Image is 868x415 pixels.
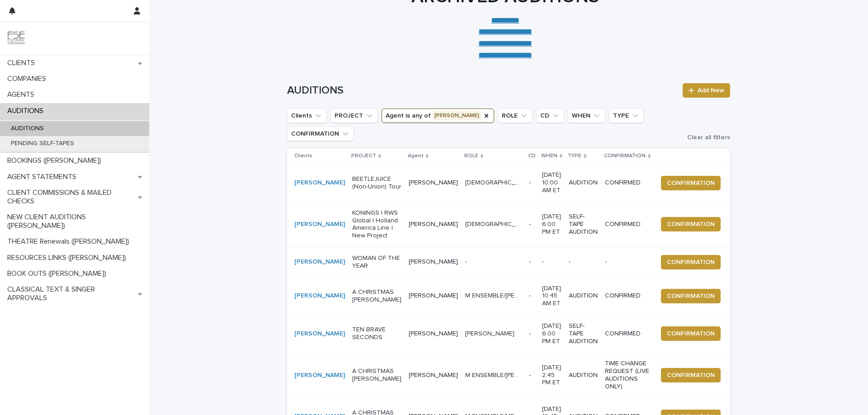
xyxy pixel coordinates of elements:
[536,108,564,123] button: CD
[287,84,677,97] h1: AUDITIONS
[661,326,721,341] button: CONFIRMATION
[661,217,721,231] button: CONFIRMATION
[4,107,51,115] p: AUDITIONS
[287,315,735,352] tr: [PERSON_NAME] TEN BRAVE SECONDS[PERSON_NAME][PERSON_NAME][PERSON_NAME] -[DATE] 6:00 PM ETSELF-TAP...
[464,151,478,161] p: ROLE
[287,353,735,398] tr: [PERSON_NAME] A CHRISTMAS [PERSON_NAME][PERSON_NAME]M ENSEMBLE/[PERSON_NAME] COVERM ENSEMBLE/[PER...
[604,151,646,161] p: CONFIRMATION
[409,330,458,338] p: [PERSON_NAME]
[529,221,535,228] p: -
[605,360,650,390] p: TIME CHANGE REQUEST (LIVE AUDITIONS ONLY)
[609,108,644,123] button: TYPE
[661,289,721,303] button: CONFIRMATION
[667,292,715,301] span: CONFIRMATION
[667,179,715,188] span: CONFIRMATION
[661,176,721,190] button: CONFIRMATION
[569,213,598,236] p: SELF-TAPE AUDITION
[542,171,561,194] p: [DATE] 10:00 AM ET
[330,108,378,123] button: PROJECT
[683,83,730,98] a: Add New
[352,288,401,304] p: A CHRISTMAS [PERSON_NAME]
[287,108,327,123] button: Clients
[529,292,535,300] p: -
[605,179,650,187] p: CONFIRMED
[287,164,735,202] tr: [PERSON_NAME] BEETLEJUICE (Non-Union) Tour[PERSON_NAME][DEMOGRAPHIC_DATA] ENSEMBLE DANCERS[DEMOGR...
[294,221,345,228] a: [PERSON_NAME]
[409,221,458,228] p: [PERSON_NAME]
[4,125,51,132] p: AUDITIONS
[4,90,42,99] p: AGENTS
[352,255,401,270] p: WOMAN OF THE YEAR
[294,330,345,338] a: [PERSON_NAME]
[498,108,533,123] button: ROLE
[569,179,598,187] p: AUDITION
[680,134,730,141] button: Clear all filters
[542,213,561,236] p: [DATE] 6:00 PM ET
[605,221,650,228] p: CONFIRMED
[352,326,401,341] p: TEN BRAVE SECONDS
[569,292,598,300] p: AUDITION
[352,175,401,191] p: BEETLEJUICE (Non-Union) Tour
[287,277,735,315] tr: [PERSON_NAME] A CHRISTMAS [PERSON_NAME][PERSON_NAME]M ENSEMBLE/[PERSON_NAME] COVERM ENSEMBLE/[PER...
[294,151,312,161] p: Clients
[294,372,345,379] a: [PERSON_NAME]
[528,151,536,161] p: CD
[4,59,42,67] p: CLIENTS
[687,134,730,141] span: Clear all filters
[465,290,524,300] p: M ENSEMBLE/YOUNG EBENEZER COVER
[661,255,721,269] button: CONFIRMATION
[569,322,598,345] p: SELF-TAPE AUDITION
[667,258,715,267] span: CONFIRMATION
[465,177,524,187] p: FEMALE ENSEMBLE DANCERS
[465,219,524,228] p: FEMALE PRESENTING VOCALIST
[667,329,715,338] span: CONFIRMATION
[569,258,598,266] p: -
[409,258,458,266] p: [PERSON_NAME]
[605,330,650,338] p: CONFIRMED
[4,213,149,230] p: NEW CLIENT AUDITIONS ([PERSON_NAME])
[661,368,721,382] button: CONFIRMATION
[698,87,724,94] span: Add New
[4,254,133,262] p: RESOURCES LINKS ([PERSON_NAME])
[542,258,561,266] p: -
[568,108,605,123] button: WHEN
[541,151,557,161] p: WHEN
[4,237,137,246] p: THEATRE Renewals ([PERSON_NAME])
[294,292,345,300] a: [PERSON_NAME]
[382,108,494,123] button: Agent
[409,292,458,300] p: [PERSON_NAME]
[352,209,401,240] p: KONINGS | RWS Global | Holland America Line | New Project
[465,370,524,379] p: M ENSEMBLE/YOUNG EBENEZER COVER
[352,368,401,383] p: A CHRISTMAS [PERSON_NAME]
[7,29,25,47] img: 9JgRvJ3ETPGCJDhvPVA5
[4,269,113,278] p: BOOK OUTS ([PERSON_NAME])
[287,202,735,247] tr: [PERSON_NAME] KONINGS | RWS Global | Holland America Line | New Project[PERSON_NAME][DEMOGRAPHIC_...
[4,285,138,302] p: CLASSICAL TEXT & SINGER APPROVALS
[294,179,345,187] a: [PERSON_NAME]
[4,189,138,206] p: CLIENT COMMISSIONS & MAILED CHECKS
[4,173,84,181] p: AGENT STATEMENTS
[667,371,715,380] span: CONFIRMATION
[409,372,458,379] p: [PERSON_NAME]
[542,285,561,307] p: [DATE] 10:45 AM ET
[569,372,598,379] p: AUDITION
[605,292,650,300] p: CONFIRMED
[568,151,581,161] p: TYPE
[4,156,108,165] p: BOOKINGS ([PERSON_NAME])
[465,256,469,266] p: -
[605,258,650,266] p: -
[4,75,53,83] p: COMPANIES
[542,322,561,345] p: [DATE] 6:00 PM ET
[4,140,81,147] p: PENDING SELF-TAPES
[529,179,535,187] p: -
[287,247,735,277] tr: [PERSON_NAME] WOMAN OF THE YEAR[PERSON_NAME]-- ----CONFIRMATION
[542,364,561,387] p: [DATE] 2:45 PM ET
[465,328,516,338] p: [PERSON_NAME]
[294,258,345,266] a: [PERSON_NAME]
[408,151,424,161] p: Agent
[667,220,715,229] span: CONFIRMATION
[351,151,376,161] p: PROJECT
[287,127,354,141] button: CONFIRMATION
[529,330,535,338] p: -
[529,372,535,379] p: -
